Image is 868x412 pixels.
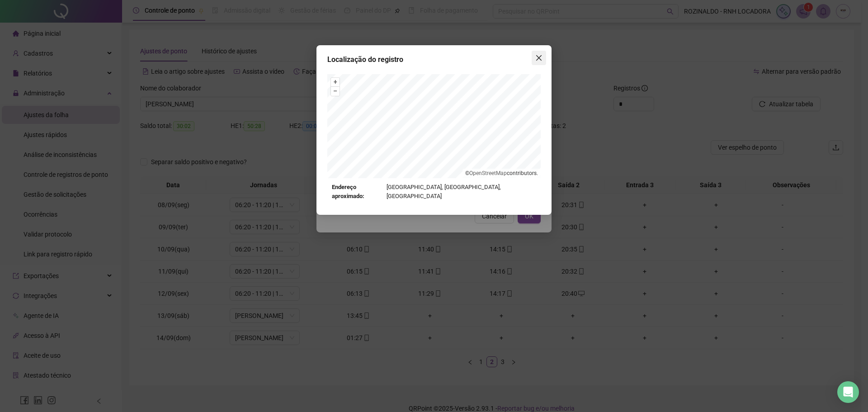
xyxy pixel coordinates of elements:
[469,170,507,176] a: OpenStreetMap
[331,87,340,95] button: –
[532,51,546,65] button: Close
[465,170,538,176] li: © contributors.
[327,54,541,65] div: Localização do registro
[332,183,536,201] div: [GEOGRAPHIC_DATA], [GEOGRAPHIC_DATA], [GEOGRAPHIC_DATA]
[331,78,340,86] button: +
[332,183,383,201] strong: Endereço aproximado:
[837,381,859,403] div: Open Intercom Messenger
[535,54,542,62] span: close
